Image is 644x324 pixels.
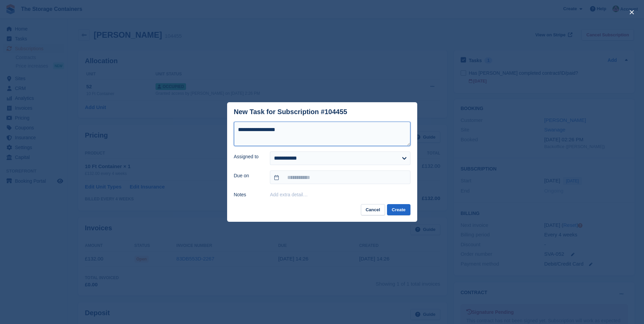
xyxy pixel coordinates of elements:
label: Due on [234,172,262,179]
button: Add extra detail… [270,192,308,197]
div: New Task for Subscription #104455 [234,108,347,116]
label: Notes [234,191,262,198]
label: Assigned to [234,153,262,160]
button: Create [387,204,410,215]
button: Cancel [361,204,385,215]
button: close [626,7,637,18]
